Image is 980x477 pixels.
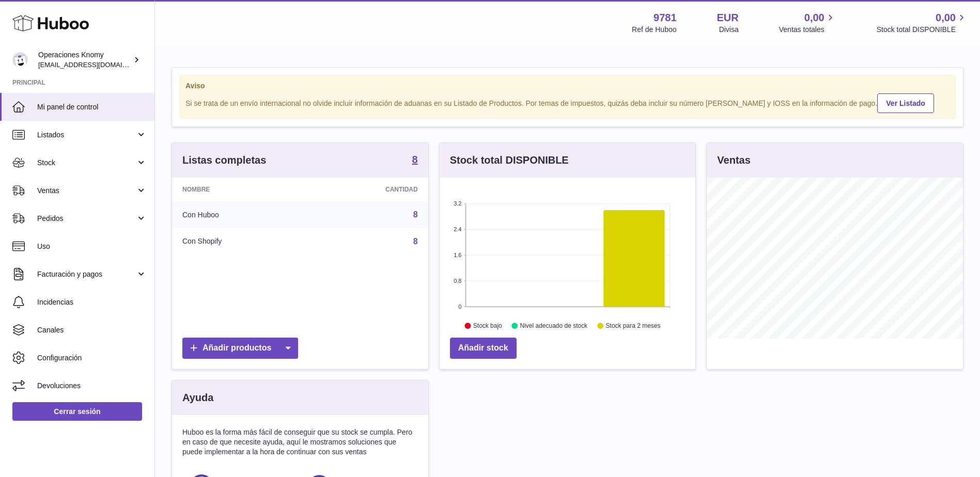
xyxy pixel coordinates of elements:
text: Stock bajo [473,323,502,330]
th: Nombre [172,178,308,201]
span: Facturación y pagos [37,269,136,279]
div: Divisa [719,25,739,35]
span: 0,00 [804,11,825,25]
span: Mi panel de control [37,102,147,112]
span: Pedidos [37,214,136,224]
text: 0.8 [454,278,461,284]
span: Configuración [37,353,147,363]
span: Stock [37,158,136,168]
span: Ventas totales [779,25,836,35]
strong: Aviso [185,81,950,91]
span: Devoluciones [37,381,147,391]
a: 8 [412,154,418,167]
span: Canales [37,325,147,335]
span: Stock total DISPONIBLE [877,25,968,35]
span: Ventas [37,186,136,196]
strong: 9781 [654,11,677,25]
h3: Listas completas [182,153,266,167]
div: Operaciones Knomy [38,50,131,70]
span: 0,00 [936,11,956,25]
p: Huboo es la forma más fácil de conseguir que su stock se cumpla. Pero en caso de que necesite ayu... [182,427,418,457]
text: 2.4 [454,226,461,232]
a: Cerrar sesión [12,402,142,421]
span: Incidencias [37,297,147,307]
strong: EUR [717,11,739,25]
div: Si se trata de un envío internacional no olvide incluir información de aduanas en su Listado de P... [185,92,950,113]
a: Añadir stock [450,338,517,359]
div: Ref de Huboo [632,25,676,35]
td: Con Huboo [172,201,308,228]
text: Nivel adecuado de stock [520,323,588,330]
span: Uso [37,242,147,251]
a: 0,00 Ventas totales [779,11,836,35]
th: Cantidad [308,178,428,201]
span: [EMAIL_ADDRESS][DOMAIN_NAME] [38,60,152,69]
a: 8 [413,237,418,246]
a: 8 [413,210,418,219]
h3: Ventas [717,153,750,167]
strong: 8 [412,154,418,165]
text: 0 [458,304,461,310]
text: Stock para 2 meses [606,323,661,330]
h3: Ayuda [182,391,213,405]
a: 0,00 Stock total DISPONIBLE [877,11,968,35]
a: Añadir productos [182,338,298,359]
img: operaciones@selfkit.com [12,52,28,68]
text: 3.2 [454,200,461,206]
td: Con Shopify [172,228,308,255]
a: Ver Listado [877,93,934,113]
h3: Stock total DISPONIBLE [450,153,569,167]
text: 1.6 [454,252,461,258]
span: Listados [37,130,136,140]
